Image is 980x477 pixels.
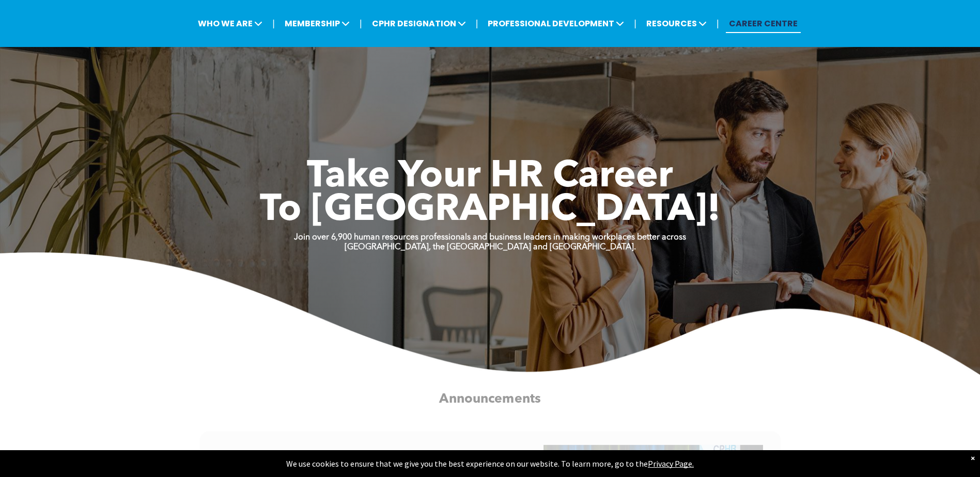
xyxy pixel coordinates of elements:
[307,158,673,196] span: Take Your HR Career
[439,392,540,405] span: Announcements
[485,14,627,33] span: PROFESSIONAL DEVELOPMENT
[345,243,636,251] strong: [GEOGRAPHIC_DATA], the [GEOGRAPHIC_DATA] and [GEOGRAPHIC_DATA].
[643,14,710,33] span: RESOURCES
[634,13,636,34] li: |
[272,13,275,34] li: |
[294,233,686,242] strong: Join over 6,900 human resources professionals and business leaders in making workplaces better ac...
[726,14,801,33] a: CAREER CENTRE
[476,13,478,34] li: |
[195,14,266,33] span: WHO WE ARE
[369,14,469,33] span: CPHR DESIGNATION
[360,13,362,34] li: |
[971,453,975,463] div: Dismiss notification
[282,14,353,33] span: MEMBERSHIP
[717,13,719,34] li: |
[648,458,694,469] a: Privacy Page.
[260,192,721,229] span: To [GEOGRAPHIC_DATA]!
